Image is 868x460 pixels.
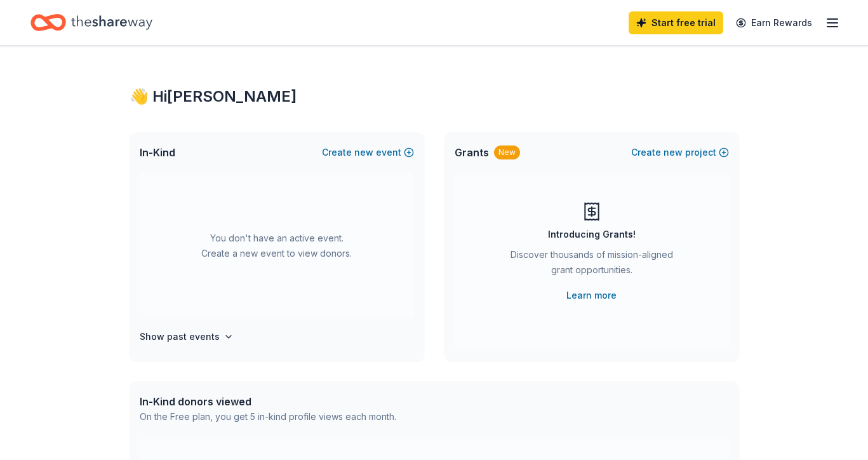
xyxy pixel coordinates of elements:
[629,11,723,34] a: Start free trial
[505,247,678,283] div: Discover thousands of mission-aligned grant opportunities.
[455,145,489,160] span: Grants
[140,145,175,160] span: In-Kind
[140,394,396,409] div: In-Kind donors viewed
[494,145,520,159] div: New
[728,11,820,34] a: Earn Rewards
[30,8,152,37] a: Home
[548,227,636,242] div: Introducing Grants!
[140,329,220,344] h4: Show past events
[664,145,683,160] span: new
[631,145,729,160] button: Createnewproject
[140,329,234,344] button: Show past events
[322,145,414,160] button: Createnewevent
[130,86,739,107] div: 👋 Hi [PERSON_NAME]
[140,173,414,319] div: You don't have an active event. Create a new event to view donors.
[566,288,617,303] a: Learn more
[354,145,373,160] span: new
[140,409,396,424] div: On the Free plan, you get 5 in-kind profile views each month.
